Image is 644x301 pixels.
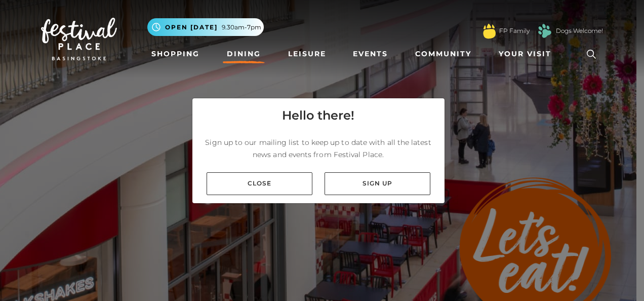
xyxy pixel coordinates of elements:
[222,23,261,32] span: 9.30am-7pm
[556,26,603,35] a: Dogs Welcome!
[147,45,204,63] a: Shopping
[41,18,117,60] img: Festival Place Logo
[165,23,218,32] span: Open [DATE]
[495,45,560,63] a: Your Visit
[284,45,330,63] a: Leisure
[207,172,312,195] a: Close
[223,45,265,63] a: Dining
[200,136,436,161] p: Sign up to our mailing list to keep up to date with all the latest news and events from Festival ...
[325,172,430,195] a: Sign up
[282,106,354,125] h4: Hello there!
[499,26,530,35] a: FP Family
[499,49,551,59] span: Your Visit
[349,45,392,63] a: Events
[411,45,475,63] a: Community
[147,18,264,36] button: Open [DATE] 9.30am-7pm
